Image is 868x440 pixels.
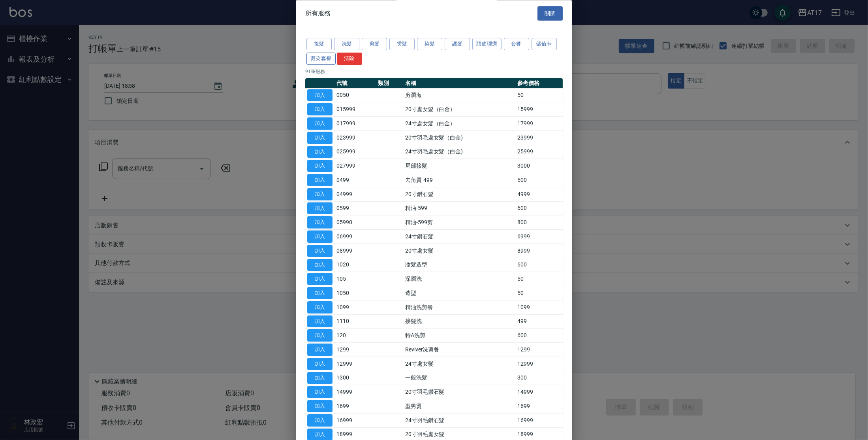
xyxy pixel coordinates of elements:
td: 型男燙 [403,399,515,414]
button: 加入 [307,414,333,427]
button: 加入 [307,358,333,370]
td: 50 [515,89,563,103]
td: 300 [515,371,563,385]
button: 頭皮理療 [472,38,502,51]
button: 染髮 [417,38,442,51]
td: 600 [515,202,563,216]
button: 加入 [307,301,333,313]
td: 600 [515,329,563,343]
td: 妝髮造型 [403,258,515,272]
td: 017999 [334,117,376,131]
td: 24寸處女髮 [403,357,515,371]
td: Reviver洗剪餐 [403,343,515,357]
td: 499 [515,315,563,329]
td: 4999 [515,187,563,202]
td: 1020 [334,258,376,272]
th: 名稱 [403,78,515,89]
td: 16999 [515,414,563,428]
td: 14999 [334,385,376,399]
td: 精油-599剪 [403,215,515,230]
td: 0050 [334,89,376,103]
button: 加入 [307,400,333,413]
td: 造型 [403,286,515,300]
td: 023999 [334,131,376,145]
td: 1099 [334,300,376,315]
td: 20寸鑽石髮 [403,187,515,202]
td: 105 [334,272,376,286]
button: 清除 [337,53,362,65]
button: 儲值卡 [532,38,557,51]
td: 025999 [334,145,376,159]
td: 027999 [334,159,376,173]
button: 加入 [307,231,333,243]
td: 0599 [334,202,376,216]
td: 局部接髮 [403,159,515,173]
td: 0499 [334,173,376,187]
td: 1299 [515,343,563,357]
button: 套餐 [504,38,529,51]
td: 1299 [334,343,376,357]
button: 加入 [307,202,333,215]
th: 類別 [376,78,403,89]
td: 接髮洗 [403,315,515,329]
button: 加入 [307,132,333,144]
button: 加入 [307,89,333,102]
td: 24寸羽毛處女髮（白金) [403,145,515,159]
button: 剪髮 [362,38,387,51]
td: 24寸鑽石髮 [403,230,515,244]
p: 91 筆服務 [305,68,563,75]
td: 25999 [515,145,563,159]
td: 500 [515,173,563,187]
td: 深層洗 [403,272,515,286]
td: 12999 [334,357,376,371]
button: 加入 [307,146,333,158]
span: 所有服務 [305,9,331,17]
button: 護髮 [445,38,470,51]
td: 20寸處女髮 [403,244,515,258]
td: 8999 [515,244,563,258]
td: 06999 [334,230,376,244]
td: 一般洗髮 [403,371,515,385]
td: 精油-599 [403,202,515,216]
button: 加入 [307,330,333,342]
td: 特A洗剪 [403,329,515,343]
th: 代號 [334,78,376,89]
button: 加入 [307,259,333,271]
td: 去角質-499 [403,173,515,187]
td: 20寸羽毛鑽石髮 [403,385,515,399]
td: 04999 [334,187,376,202]
button: 加入 [307,344,333,356]
button: 加入 [307,160,333,172]
button: 加入 [307,118,333,130]
button: 加入 [307,174,333,187]
td: 800 [515,215,563,230]
td: 015999 [334,102,376,117]
td: 1699 [515,399,563,414]
button: 加入 [307,217,333,229]
td: 12999 [515,357,563,371]
button: 燙染套餐 [306,53,336,65]
td: 14999 [515,385,563,399]
button: 加入 [307,386,333,398]
td: 1099 [515,300,563,315]
td: 16999 [334,414,376,428]
td: 6999 [515,230,563,244]
td: 600 [515,258,563,272]
td: 剪瀏海 [403,89,515,103]
td: 24寸處女髮（白金） [403,117,515,131]
button: 加入 [307,287,333,300]
td: 17999 [515,117,563,131]
td: 50 [515,272,563,286]
button: 接髮 [306,38,332,51]
button: 加入 [307,104,333,116]
td: 20寸羽毛處女髮（白金) [403,131,515,145]
td: 15999 [515,102,563,117]
td: 50 [515,286,563,300]
td: 05990 [334,215,376,230]
td: 24寸羽毛鑽石髮 [403,414,515,428]
td: 20寸處女髮（白金） [403,102,515,117]
td: 1050 [334,286,376,300]
td: 1699 [334,399,376,414]
td: 23999 [515,131,563,145]
td: 120 [334,329,376,343]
